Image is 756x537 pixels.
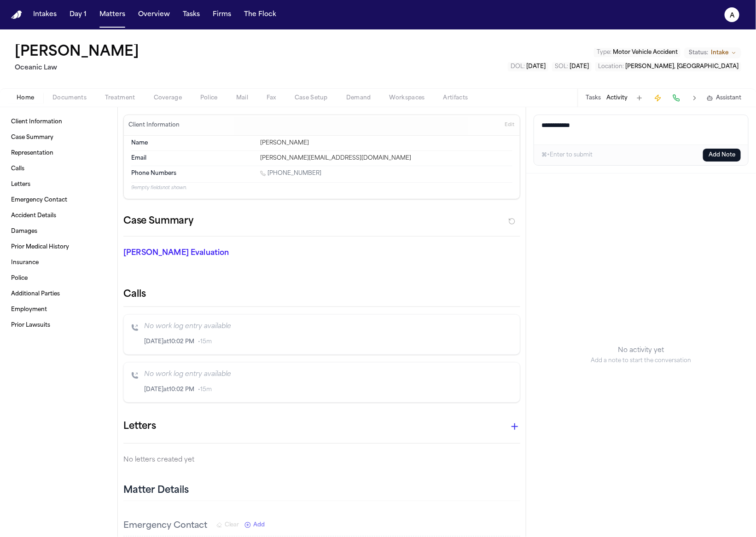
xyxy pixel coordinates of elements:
a: Prior Lawsuits [7,318,110,333]
h1: [PERSON_NAME] [15,44,139,61]
button: Edit SOL: 2025-05-07 [552,62,592,71]
button: Add Note [703,149,741,162]
h3: Emergency Contact [123,520,207,532]
p: Add a note to start the conversation [591,357,692,364]
p: No work log entry available [144,322,512,331]
button: Activity [606,94,628,102]
a: Emergency Contact [7,193,110,208]
h1: Letters [123,419,156,434]
span: Motor Vehicle Accident [613,50,678,55]
button: Change status from Intake [684,47,741,58]
span: [DATE] at 10:02 PM [144,386,194,393]
h2: Matter Details [123,484,189,497]
button: Intakes [29,6,60,23]
a: Insurance [7,255,110,270]
p: No work log entry available [144,370,512,379]
a: Client Information [7,115,110,129]
button: Edit DOL: 2023-05-07 [508,62,548,71]
a: Prior Medical History [7,240,110,254]
div: ⌘+Enter to submit [541,151,593,159]
button: Add New [244,521,265,529]
span: [DATE] [570,64,589,69]
button: Overview [134,6,174,23]
span: SOL : [555,64,568,69]
button: Tasks [586,94,601,102]
span: Assistant [716,94,741,102]
button: Clear Emergency Contact [216,521,239,529]
h2: Case Summary [123,214,193,229]
p: [PERSON_NAME] Evaluation [123,248,248,259]
button: Assistant [707,94,741,102]
a: Damages [7,224,110,239]
span: Case Setup [295,94,328,102]
div: [PERSON_NAME][EMAIL_ADDRESS][DOMAIN_NAME] [260,155,512,162]
span: DOL : [511,64,525,69]
p: No activity yet [591,346,692,355]
span: Status: [689,49,708,57]
dt: Name [131,139,255,147]
span: Location : [598,64,624,69]
span: Treatment [105,94,135,102]
a: Calls [7,162,110,176]
p: 9 empty fields not shown. [131,185,512,191]
span: Artifacts [443,94,468,102]
h3: Client Information [127,121,181,129]
dt: Email [131,155,255,162]
button: Create Immediate Task [651,92,664,104]
span: Phone Numbers [131,170,176,177]
button: The Flock [240,6,280,23]
span: Clear [225,521,239,529]
button: Edit [502,118,517,133]
h2: Oceanic Law [15,63,143,74]
p: No letters created yet [123,455,520,466]
img: Finch Logo [11,11,22,19]
a: Case Summary [7,130,110,145]
span: • 15m [198,338,212,346]
span: Home [17,94,34,102]
a: Letters [7,177,110,192]
span: Edit [505,122,514,128]
span: Mail [236,94,248,102]
button: Day 1 [66,6,90,23]
button: Add Task [633,92,646,104]
span: [DATE] at 10:02 PM [144,338,194,346]
button: Make a Call [670,92,683,104]
span: Police [200,94,218,102]
a: Employment [7,302,110,317]
span: Add [254,521,265,529]
a: Call 1 (305) 538-4621 [260,170,321,177]
span: [PERSON_NAME], [GEOGRAPHIC_DATA] [625,64,739,69]
a: Representation [7,146,110,161]
a: Police [7,271,110,286]
button: Matters [96,6,129,23]
button: Firms [209,6,235,23]
span: Fax [267,94,276,102]
a: Home [11,11,22,19]
span: Workspaces [390,94,425,102]
a: Additional Parties [7,287,110,301]
span: Type : [597,50,611,55]
button: Edit matter name [15,44,139,61]
span: • 15m [198,386,212,393]
span: Coverage [154,94,182,102]
span: Intake [711,49,728,57]
button: Tasks [179,6,204,23]
span: Demand [346,94,371,102]
span: [DATE] [526,64,546,69]
a: Accident Details [7,208,110,223]
span: Documents [52,94,87,102]
div: [PERSON_NAME] [260,139,512,147]
button: Edit Location: Kendall, FL [595,62,741,71]
button: Edit Type: Motor Vehicle Accident [594,48,680,57]
h2: Calls [123,288,520,301]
